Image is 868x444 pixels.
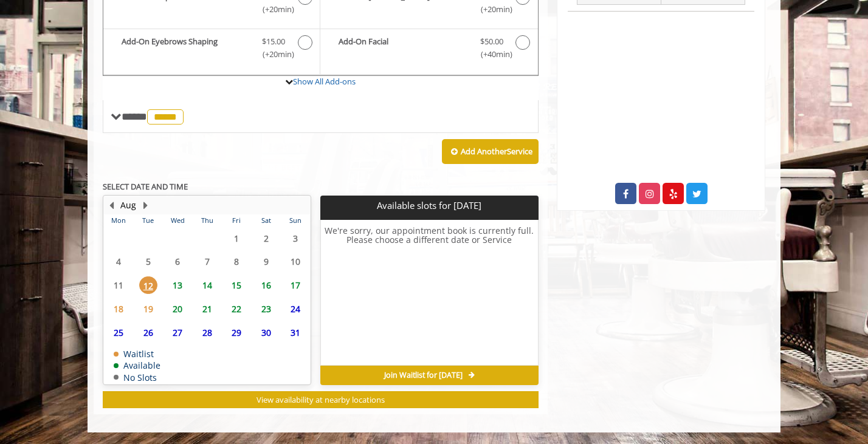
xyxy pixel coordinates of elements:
[325,200,533,211] p: Available slots for [DATE]
[251,321,280,344] td: Select day30
[106,199,116,212] button: Previous Month
[474,48,509,61] span: (+40min )
[251,214,280,227] th: Sat
[281,273,311,297] td: Select day17
[133,214,162,227] th: Tue
[480,35,503,48] span: $50.00
[222,297,251,321] td: Select day22
[139,324,157,341] span: 26
[286,324,305,341] span: 31
[256,3,292,16] span: (+20min )
[168,300,187,318] span: 20
[192,214,221,227] th: Thu
[257,276,275,294] span: 16
[281,297,311,321] td: Select day24
[257,324,275,341] span: 30
[384,371,463,380] span: Join Waitlist for [DATE]
[293,76,356,87] a: Show All Add-ons
[281,321,311,344] td: Select day31
[227,276,246,294] span: 15
[198,276,216,294] span: 14
[168,324,187,341] span: 27
[339,35,467,61] b: Add-On Facial
[104,321,133,344] td: Select day25
[114,373,160,382] td: No Slots
[109,35,314,64] label: Add-On Eyebrows Shaping
[262,35,285,48] span: $15.00
[251,273,280,297] td: Select day16
[461,146,532,157] b: Add Another Service
[227,300,246,318] span: 22
[286,300,305,318] span: 24
[163,297,192,321] td: Select day20
[133,297,162,321] td: Select day19
[114,361,160,370] td: Available
[321,226,537,361] h6: We're sorry, our appointment book is currently full. Please choose a different date or Service
[103,391,539,409] button: View availability at nearby locations
[192,297,221,321] td: Select day21
[256,48,292,61] span: (+20min )
[222,273,251,297] td: Select day15
[163,273,192,297] td: Select day13
[109,300,128,318] span: 18
[222,321,251,344] td: Select day29
[198,324,216,341] span: 28
[198,300,216,318] span: 21
[139,300,157,318] span: 19
[122,35,250,61] b: Add-On Eyebrows Shaping
[168,276,187,294] span: 13
[104,297,133,321] td: Select day18
[281,214,311,227] th: Sun
[474,3,509,16] span: (+20min )
[192,321,221,344] td: Select day28
[109,324,128,341] span: 25
[257,394,385,405] span: View availability at nearby locations
[326,35,531,64] label: Add-On Facial
[163,321,192,344] td: Select day27
[133,321,162,344] td: Select day26
[442,139,539,165] button: Add AnotherService
[163,214,192,227] th: Wed
[133,273,162,297] td: Select day12
[257,300,275,318] span: 23
[139,276,157,294] span: 12
[192,273,221,297] td: Select day14
[120,199,136,212] button: Aug
[140,199,150,212] button: Next Month
[227,324,246,341] span: 29
[286,276,305,294] span: 17
[114,349,160,358] td: Waitlist
[222,214,251,227] th: Fri
[103,181,188,192] b: SELECT DATE AND TIME
[251,297,280,321] td: Select day23
[104,214,133,227] th: Mon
